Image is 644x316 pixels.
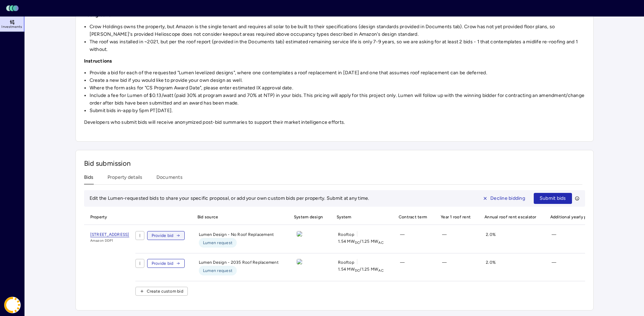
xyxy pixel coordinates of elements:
[546,259,608,275] div: —
[4,297,21,313] img: Coast Energy
[437,259,475,275] div: —
[534,193,572,204] button: Submit bids
[135,287,188,296] button: Create custom bid
[540,195,566,202] span: Submit bids
[290,209,327,225] span: System design
[338,231,354,238] span: Rooftop
[480,259,541,275] div: 2.0%
[90,69,585,77] li: Provide a bid for each of the requested "Lumen levelized designs", where one contemplates a roof ...
[203,267,233,274] span: Lumen request
[437,231,475,248] div: —
[338,259,354,266] span: Rooftop
[84,119,585,126] p: Developers who submit bids will receive anonymized post-bid summaries to support their market int...
[90,77,585,84] li: Create a new bid if you would like to provide your own design as well.
[193,259,284,275] div: Lumen Design - 2035 Roof Replacement
[480,209,541,225] span: Annual roof rent escalator
[147,231,185,240] button: Provide bid
[338,238,384,245] span: 1.54 MW / 1.25 MW
[147,259,185,268] button: Provide bid
[203,239,233,246] span: Lumen request
[297,259,302,264] img: view
[395,259,431,275] div: —
[90,238,129,243] span: Amazon DDP1
[378,268,384,273] sub: AC
[90,38,585,53] li: The roof was installed in ~2021, but per the roof report (provided in the Documents tab) estimate...
[437,209,475,225] span: Year 1 roof rent
[395,231,431,248] div: —
[480,231,541,248] div: 2.0%
[378,240,384,245] sub: AC
[84,174,94,184] button: Bids
[152,232,174,239] span: Provide bid
[193,209,284,225] span: Bid source
[333,209,389,225] span: System
[490,195,525,202] span: Decline bidding
[477,193,531,204] button: Decline bidding
[90,84,585,92] li: Where the form asks for "CS Program Award Date", please enter estimated IX approval date.
[152,260,174,267] span: Provide bid
[108,174,143,184] button: Property details
[156,174,183,184] button: Documents
[1,25,22,29] span: Investments
[90,92,585,107] li: Include a fee for Lumen of $0.13/watt (paid 30% at program award and 70% at NTP) in your bids. Th...
[147,288,183,295] span: Create custom bid
[90,232,129,237] span: [STREET_ADDRESS]
[395,209,431,225] span: Contract term
[338,266,384,273] span: 1.54 MW / 1.25 MW
[90,107,585,115] li: Submit bids in-app by 5pm PT[DATE].
[546,209,608,225] span: Additional yearly payments
[193,231,284,248] div: Lumen Design - No Roof Replacement
[84,58,112,64] strong: Instructions
[90,23,585,38] li: Crow Holdings owns the property, but Amazon is the single tenant and requires all solar to be bui...
[90,231,129,238] a: [STREET_ADDRESS]
[90,195,369,201] span: Edit the Lumen-requested bids to share your specific proposal, or add your own custom bids per pr...
[355,268,360,273] sub: DC
[355,240,360,245] sub: DC
[84,159,131,167] span: Bid submission
[84,209,135,225] span: Property
[297,231,302,237] img: view
[546,231,608,248] div: —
